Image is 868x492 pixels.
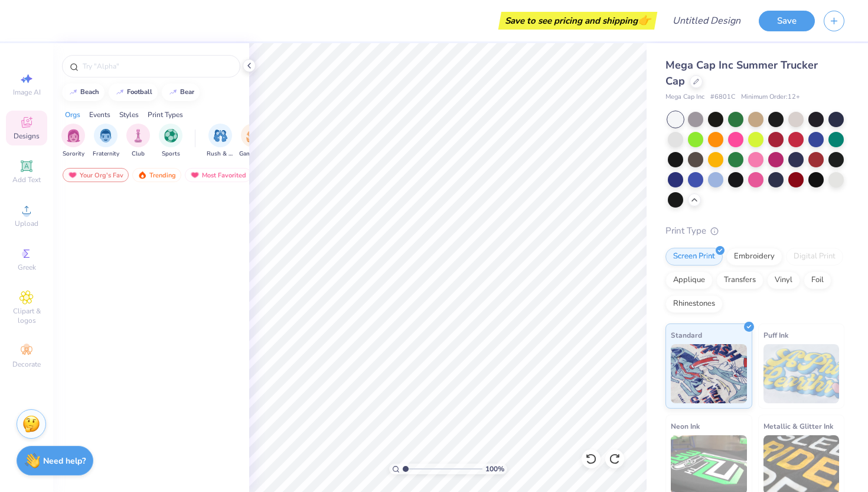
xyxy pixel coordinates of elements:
[786,248,843,266] div: Digital Print
[61,124,85,158] div: filter for Sorority
[159,124,182,158] button: filter button
[61,124,85,158] button: filter button
[99,129,112,143] img: Fraternity Image
[663,9,750,33] input: Untitled Design
[214,129,227,143] img: Rush & Bid Image
[185,168,252,182] div: Most Favorited
[759,11,815,31] button: Save
[127,89,152,95] div: football
[148,109,183,120] div: Print Types
[710,92,735,102] span: # 6801C
[63,168,129,182] div: Your Org's Fav
[638,13,651,27] span: 👉
[162,150,180,158] span: Sports
[671,344,747,403] img: Standard
[65,109,80,120] div: Orgs
[741,92,800,102] span: Minimum Order: 12 +
[665,224,844,238] div: Print Type
[763,344,840,403] img: Puff Ink
[665,248,723,266] div: Screen Print
[6,306,47,325] span: Clipart & logos
[138,171,147,179] img: trending.gif
[164,129,178,143] img: Sports Image
[132,168,181,182] div: Trending
[180,89,194,95] div: bear
[67,129,80,143] img: Sorority Image
[126,124,150,158] div: filter for Club
[239,124,266,158] div: filter for Game Day
[14,131,40,141] span: Designs
[207,124,234,158] div: filter for Rush & Bid
[132,129,145,143] img: Club Image
[207,124,234,158] button: filter button
[93,124,119,158] button: filter button
[767,271,800,289] div: Vinyl
[207,150,234,158] span: Rush & Bid
[190,171,200,179] img: most_fav.gif
[43,455,86,467] strong: Need help?
[162,83,200,101] button: bear
[119,109,139,120] div: Styles
[246,129,260,143] img: Game Day Image
[93,150,119,158] span: Fraternity
[665,58,818,88] span: Mega Cap Inc Summer Trucker Cap
[239,150,266,158] span: Game Day
[80,89,99,95] div: beach
[671,420,700,432] span: Neon Ink
[485,464,504,474] span: 100 %
[62,83,105,101] button: beach
[89,109,110,120] div: Events
[716,271,763,289] div: Transfers
[109,83,158,101] button: football
[804,271,831,289] div: Foil
[665,92,704,102] span: Mega Cap Inc
[665,271,713,289] div: Applique
[68,89,78,96] img: trend_line.gif
[12,360,41,369] span: Decorate
[763,329,788,341] span: Puff Ink
[68,171,77,179] img: most_fav.gif
[763,420,833,432] span: Metallic & Glitter Ink
[168,89,178,96] img: trend_line.gif
[15,219,38,228] span: Upload
[12,175,41,184] span: Add Text
[671,329,702,341] span: Standard
[726,248,782,266] div: Embroidery
[132,150,145,158] span: Club
[501,12,654,30] div: Save to see pricing and shipping
[159,124,182,158] div: filter for Sports
[93,124,119,158] div: filter for Fraternity
[115,89,125,96] img: trend_line.gif
[13,88,41,97] span: Image AI
[665,295,723,313] div: Rhinestones
[63,150,84,158] span: Sorority
[81,60,233,72] input: Try "Alpha"
[239,124,266,158] button: filter button
[126,124,150,158] button: filter button
[18,263,36,272] span: Greek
